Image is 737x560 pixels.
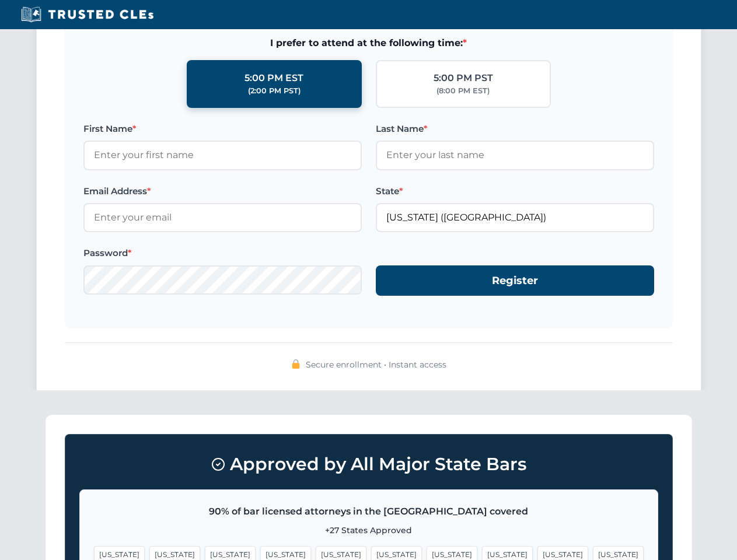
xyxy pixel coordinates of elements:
[83,122,362,136] label: First Name
[306,358,446,371] span: Secure enrollment • Instant access
[244,71,303,86] div: 5:00 PM EST
[94,524,644,537] p: +27 States Approved
[376,265,654,296] button: Register
[83,184,362,198] label: Email Address
[83,141,362,170] input: Enter your first name
[434,71,493,86] div: 5:00 PM PST
[94,504,644,519] p: 90% of bar licensed attorneys in the [GEOGRAPHIC_DATA] covered
[79,449,658,480] h3: Approved by All Major State Bars
[18,6,157,23] img: Trusted CLEs
[376,184,654,198] label: State
[83,203,362,232] input: Enter your email
[376,203,654,232] input: California (CA)
[83,36,654,51] span: I prefer to attend at the following time:
[83,246,362,260] label: Password
[376,122,654,136] label: Last Name
[376,141,654,170] input: Enter your last name
[291,359,301,369] img: 🔒
[436,85,490,97] div: (8:00 PM EST)
[248,85,301,97] div: (2:00 PM PST)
